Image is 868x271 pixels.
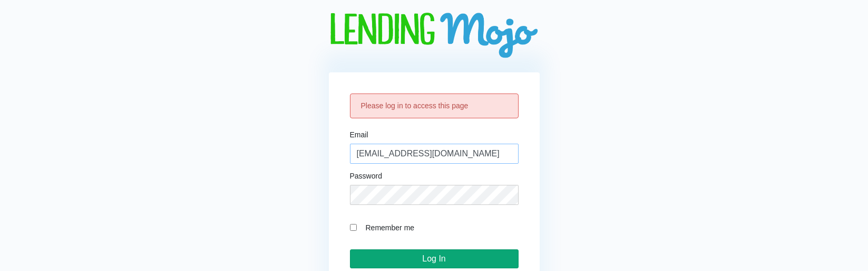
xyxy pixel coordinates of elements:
[350,172,382,180] label: Password
[350,94,519,118] div: Please log in to access this page
[329,13,540,60] img: logo-big.png
[350,249,519,268] input: Log In
[360,221,519,233] label: Remember me
[350,131,368,138] label: Email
